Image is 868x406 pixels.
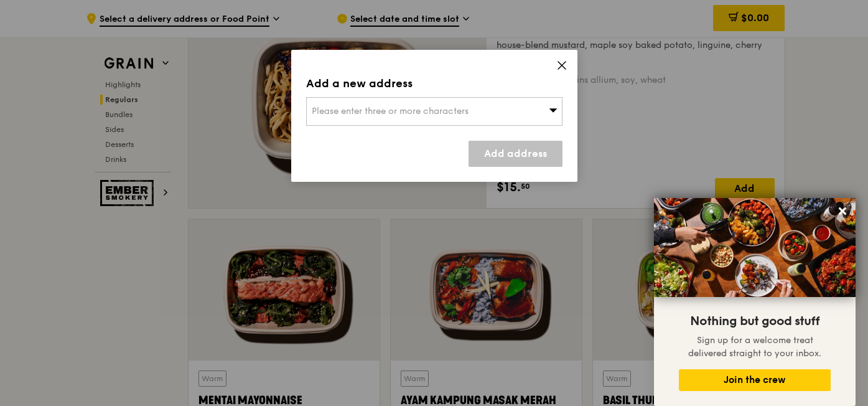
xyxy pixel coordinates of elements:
button: Close [833,201,852,221]
img: DSC07876-Edit02-Large.jpeg [654,198,856,297]
span: Please enter three or more characters [312,106,469,116]
a: Add address [469,141,562,167]
span: Nothing but good stuff [690,314,819,329]
span: Sign up for a welcome treat delivered straight to your inbox. [688,335,821,359]
div: Add a new address [306,75,562,92]
button: Join the crew [679,369,831,391]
